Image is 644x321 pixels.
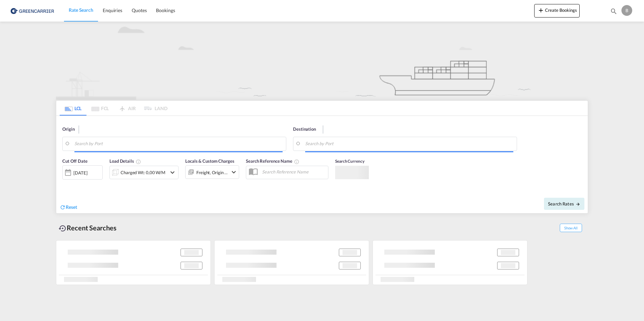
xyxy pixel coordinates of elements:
[56,220,119,235] div: Recent Searches
[185,158,234,164] span: Locals & Custom Charges
[560,224,582,232] span: Show All
[576,202,580,206] md-icon: icon-arrow-right
[305,139,513,149] input: Search by Port
[185,165,239,179] div: Freight Origin Destinationicon-chevron-down
[610,7,617,15] md-icon: icon-magnify
[136,159,141,164] md-icon: Chargeable Weight
[109,166,179,179] div: Charged Wt: 0,00 W/Micon-chevron-down
[60,101,167,116] md-pagination-wrapper: Use the left and right arrow keys to navigate between tabs
[335,159,364,164] span: Search Currency
[121,168,165,177] div: Charged Wt: 0,00 W/M
[259,167,328,177] input: Search Reference Name
[132,7,147,13] span: Quotes
[60,101,87,116] md-tab-item: LCL
[62,165,103,180] div: [DATE]
[156,7,175,13] span: Bookings
[74,139,283,149] input: Search by Port
[60,204,77,211] div: icon-refreshReset
[59,224,67,232] md-icon: icon-backup-restore
[103,7,122,13] span: Enquiries
[66,204,77,210] span: Reset
[294,159,299,164] md-icon: Your search will be saved by the below given name
[69,7,93,13] span: Rate Search
[56,116,588,213] div: Origin Search by Port Destination Search by Port Cut Off Date [DATE]SelectLoad DetailsChargeable ...
[62,158,88,164] span: Cut Off Date
[196,168,228,177] div: Freight Origin Destination
[534,4,580,18] button: icon-plus 400-fgCreate Bookings
[60,204,66,210] md-icon: icon-refresh
[230,168,238,176] md-icon: icon-chevron-down
[621,5,632,16] div: B
[73,170,87,176] div: [DATE]
[610,7,617,18] div: icon-magnify
[62,179,67,188] md-datepicker: Select
[544,198,584,210] button: Search Ratesicon-arrow-right
[548,201,580,206] span: Search Rates
[293,126,316,133] span: Destination
[537,6,545,14] md-icon: icon-plus 400-fg
[62,126,74,133] span: Origin
[246,158,299,164] span: Search Reference Name
[10,3,56,18] img: 1378a7308afe11ef83610d9e779c6b34.png
[109,158,141,164] span: Load Details
[168,168,176,176] md-icon: icon-chevron-down
[56,22,588,100] img: new-LCL.png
